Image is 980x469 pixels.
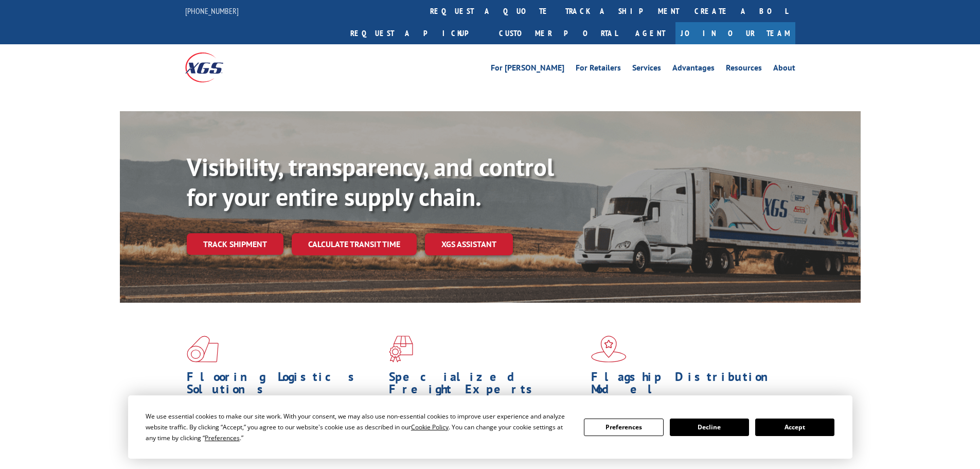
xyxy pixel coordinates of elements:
[755,419,834,436] button: Accept
[672,64,715,75] a: Advantages
[205,433,240,442] span: Preferences
[128,395,852,459] div: Cookie Consent Prompt
[187,151,554,213] b: Visibility, transparency, and control for your entire supply chain.
[625,22,675,44] a: Agent
[491,64,564,75] a: For [PERSON_NAME]
[411,423,449,431] span: Cookie Policy
[389,371,583,401] h1: Specialized Freight Experts
[584,419,663,436] button: Preferences
[632,64,661,75] a: Services
[343,22,491,44] a: Request a pickup
[292,233,417,255] a: Calculate transit time
[389,336,413,362] img: xgs-icon-focused-on-flooring-red
[146,411,572,443] div: We use essential cookies to make our site work. With your consent, we may also use non-essential ...
[187,336,219,362] img: xgs-icon-total-supply-chain-intelligence-red
[591,371,786,401] h1: Flagship Distribution Model
[576,64,621,75] a: For Retailers
[425,233,513,255] a: XGS ASSISTANT
[491,22,625,44] a: Customer Portal
[670,419,749,436] button: Decline
[187,371,381,401] h1: Flooring Logistics Solutions
[726,64,762,75] a: Resources
[675,22,795,44] a: Join Our Team
[591,336,627,362] img: xgs-icon-flagship-distribution-model-red
[187,233,283,255] a: Track shipment
[185,6,239,16] a: [PHONE_NUMBER]
[773,64,795,75] a: About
